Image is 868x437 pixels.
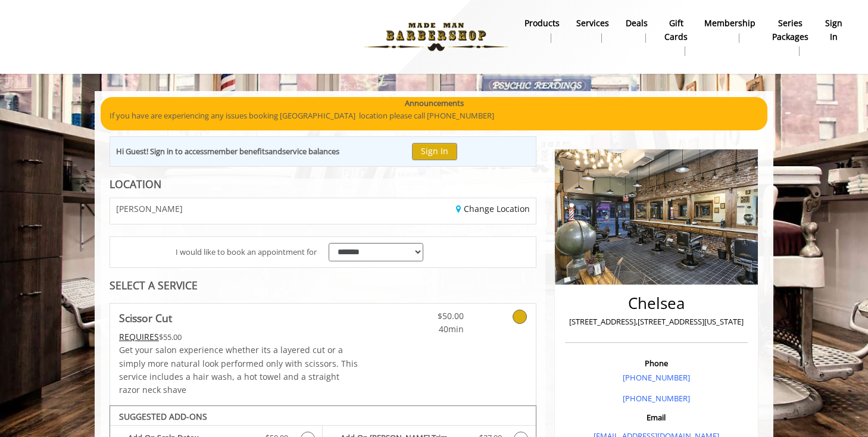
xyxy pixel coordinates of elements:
h3: Phone [568,359,745,367]
b: Announcements [405,97,464,110]
b: member benefits [207,146,268,157]
a: Change Location [456,203,530,214]
b: gift cards [664,17,688,43]
a: sign insign in [817,15,851,46]
b: sign in [825,17,842,43]
a: [PHONE_NUMBER] [623,393,690,404]
div: Hi Guest! Sign in to access and [116,145,339,158]
b: Services [576,17,609,30]
img: Made Man Barbershop logo [354,4,518,70]
span: $50.00 [394,310,464,323]
a: Gift cardsgift cards [656,15,696,59]
div: $55.00 [119,330,358,344]
p: [STREET_ADDRESS],[STREET_ADDRESS][US_STATE] [568,316,745,328]
b: Series packages [772,17,808,43]
span: 40min [394,323,464,336]
h3: Email [568,413,745,422]
b: Deals [626,17,648,30]
a: ServicesServices [568,15,617,46]
span: I would like to book an appointment for [176,246,317,258]
a: Productsproducts [516,15,568,46]
span: [PERSON_NAME] [116,204,183,213]
span: This service needs some Advance to be paid before we block your appointment [119,331,159,342]
b: SUGGESTED ADD-ONS [119,411,207,422]
b: products [524,17,560,30]
p: If you have are experiencing any issues booking [GEOGRAPHIC_DATA] location please call [PHONE_NUM... [110,110,758,122]
a: Series packagesSeries packages [764,15,817,59]
b: service balances [282,146,339,157]
h2: Chelsea [568,295,745,312]
p: Get your salon experience whether its a layered cut or a simply more natural look performed only ... [119,344,358,397]
a: [PHONE_NUMBER] [623,372,690,383]
div: SELECT A SERVICE [110,280,536,291]
button: Sign In [412,143,457,160]
b: Membership [704,17,755,30]
a: DealsDeals [617,15,656,46]
a: MembershipMembership [696,15,764,46]
b: LOCATION [110,177,161,191]
b: Scissor Cut [119,310,172,326]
